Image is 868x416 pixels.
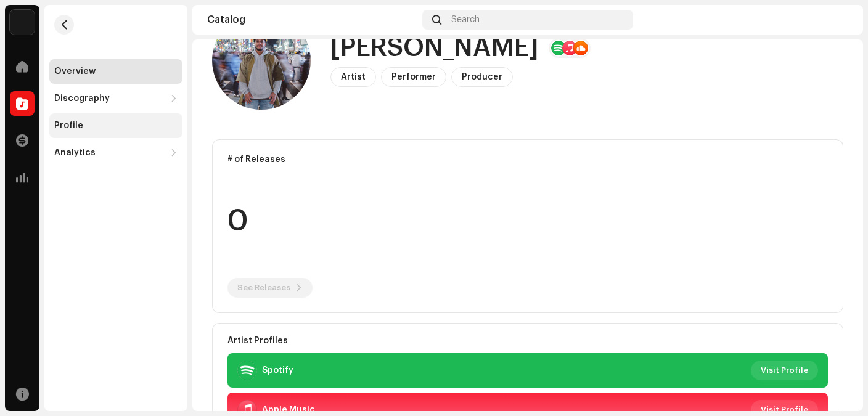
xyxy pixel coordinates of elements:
re-m-nav-dropdown: Discography [49,86,182,111]
div: Spotify [262,365,293,375]
div: Analytics [54,148,96,158]
strong: Artist Profiles [227,336,288,346]
span: Performer [391,73,436,81]
img: b706ca81-c278-41e2-81cd-ae21c37359cb [212,11,311,110]
h1: [PERSON_NAME] [330,34,539,62]
div: Discography [54,94,110,104]
re-m-nav-dropdown: Analytics [49,141,182,165]
span: Artist [341,73,366,81]
re-m-nav-item: Profile [49,113,182,138]
re-o-card-data: # of Releases [212,139,843,313]
button: Visit Profile [751,361,818,380]
span: Search [451,15,480,25]
img: ae092520-180b-4f7c-b02d-a8b0c132bb58 [829,10,848,30]
re-m-nav-item: Overview [49,59,182,84]
div: Apple Music [262,405,315,415]
div: Profile [54,121,83,131]
span: Visit Profile [761,358,808,383]
div: Overview [54,67,96,76]
span: Producer [462,73,502,81]
img: acab2465-393a-471f-9647-fa4d43662784 [10,10,35,35]
div: Catalog [207,15,417,25]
